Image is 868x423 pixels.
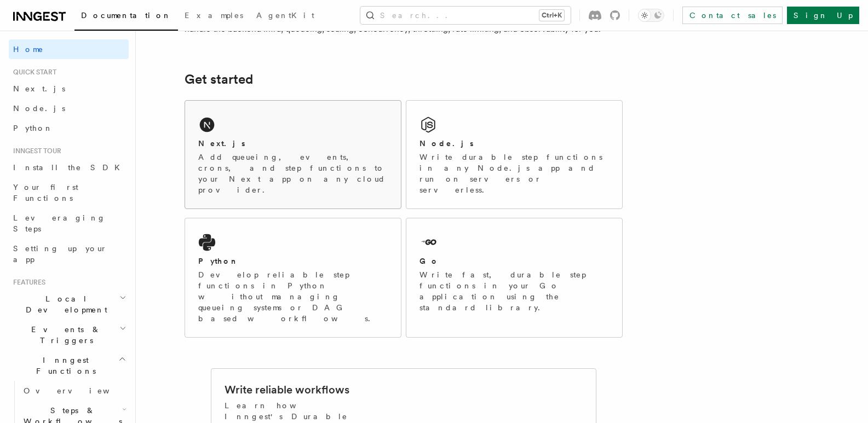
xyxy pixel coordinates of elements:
[13,244,107,264] span: Setting up your app
[9,320,129,350] button: Events & Triggers
[250,3,321,30] a: AgentKit
[81,11,171,20] span: Documentation
[225,382,349,397] h2: Write reliable workflows
[419,256,439,266] h2: Go
[198,152,388,195] p: Add queueing, events, crons, and step functions to your Next app on any cloud provider.
[9,118,129,138] a: Python
[13,124,53,132] span: Python
[419,138,474,149] h2: Node.js
[9,39,129,59] a: Home
[419,269,609,313] p: Write fast, durable step functions in your Go application using the standard library.
[185,72,253,87] a: Get started
[9,147,61,155] span: Inngest tour
[406,100,623,209] a: Node.jsWrite durable step functions in any Node.js app and run on servers or serverless.
[9,79,129,98] a: Next.js
[638,9,664,22] button: Toggle dark mode
[13,104,65,113] span: Node.js
[19,381,129,401] a: Overview
[185,218,401,338] a: PythonDevelop reliable step functions in Python without managing queueing systems or DAG based wo...
[13,44,44,55] span: Home
[13,183,78,202] span: Your first Functions
[9,293,119,315] span: Local Development
[198,138,245,149] h2: Next.js
[24,386,136,395] span: Overview
[185,11,243,20] span: Examples
[13,213,106,233] span: Leveraging Steps
[198,256,239,266] h2: Python
[9,278,45,287] span: Features
[198,269,388,324] p: Develop reliable step functions in Python without managing queueing systems or DAG based workflows.
[9,350,129,381] button: Inngest Functions
[9,239,129,269] a: Setting up your app
[9,324,119,346] span: Events & Triggers
[9,177,129,208] a: Your first Functions
[9,98,129,118] a: Node.js
[74,3,178,31] a: Documentation
[9,289,129,320] button: Local Development
[9,158,129,177] a: Install the SDK
[13,163,127,172] span: Install the SDK
[256,11,314,20] span: AgentKit
[406,218,623,338] a: GoWrite fast, durable step functions in your Go application using the standard library.
[9,208,129,239] a: Leveraging Steps
[360,7,571,24] button: Search...Ctrl+K
[9,355,118,376] span: Inngest Functions
[9,68,56,77] span: Quick start
[682,7,783,24] a: Contact sales
[539,10,564,21] kbd: Ctrl+K
[419,152,609,195] p: Write durable step functions in any Node.js app and run on servers or serverless.
[787,7,859,24] a: Sign Up
[178,3,250,30] a: Examples
[13,84,65,93] span: Next.js
[185,100,401,209] a: Next.jsAdd queueing, events, crons, and step functions to your Next app on any cloud provider.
